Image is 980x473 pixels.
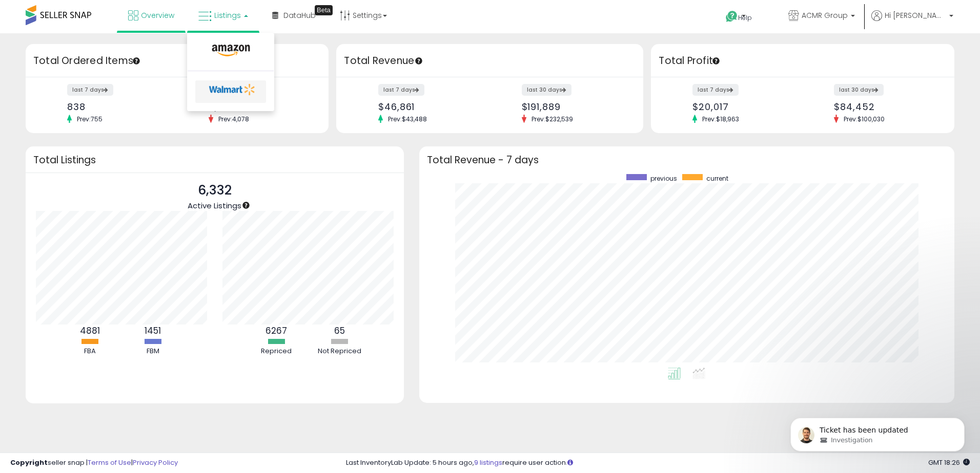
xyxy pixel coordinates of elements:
span: current [706,174,728,183]
div: Repriced [246,347,307,356]
div: Tooltip anchor [241,201,251,210]
span: Overview [141,10,174,20]
div: 838 [67,101,170,112]
span: Prev: $43,488 [383,115,432,123]
label: last 7 days [67,84,113,96]
span: DataHub [283,10,316,20]
h3: Total Revenue - 7 days [427,156,947,164]
span: Hi [PERSON_NAME] [885,10,946,20]
div: $20,017 [692,101,795,112]
a: Help [718,3,772,33]
div: Tooltip anchor [414,56,423,66]
div: FBA [59,347,120,356]
span: Listings [214,10,241,20]
h3: Total Ordered Items [33,54,321,68]
div: Not Repriced [309,347,370,356]
b: 4881 [80,325,100,337]
div: FBM [122,347,183,356]
span: Prev: $18,963 [697,115,744,123]
h3: Total Profit [659,54,946,68]
div: Tooltip anchor [711,56,721,66]
strong: Copyright [10,458,48,467]
span: Active Listings [188,200,241,211]
span: Prev: 4,078 [213,115,254,123]
span: previous [650,174,677,183]
label: last 7 days [692,84,739,96]
span: Prev: 755 [72,115,108,123]
b: 65 [334,325,345,337]
label: last 30 days [834,84,884,96]
p: 6,332 [188,181,241,200]
a: Terms of Use [88,458,131,467]
div: $84,452 [834,101,936,112]
span: ACMR Group [802,10,848,20]
span: Prev: $232,539 [526,115,578,123]
div: Tooltip anchor [132,56,141,66]
span: Help [738,13,752,22]
h3: Total Revenue [344,54,636,68]
a: Hi [PERSON_NAME] [871,10,953,33]
a: 9 listings [474,458,502,467]
a: Privacy Policy [133,458,178,467]
div: Tooltip anchor [315,5,333,15]
label: last 7 days [378,84,424,96]
label: last 30 days [522,84,571,96]
div: 3,410 [209,101,311,112]
div: $46,861 [378,101,482,112]
b: 6267 [266,325,287,337]
b: 1451 [145,325,161,337]
div: $191,889 [522,101,626,112]
iframe: Intercom notifications message [775,396,980,468]
i: Get Help [725,10,738,23]
h3: Total Listings [33,156,396,164]
span: Prev: $100,030 [839,115,890,123]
